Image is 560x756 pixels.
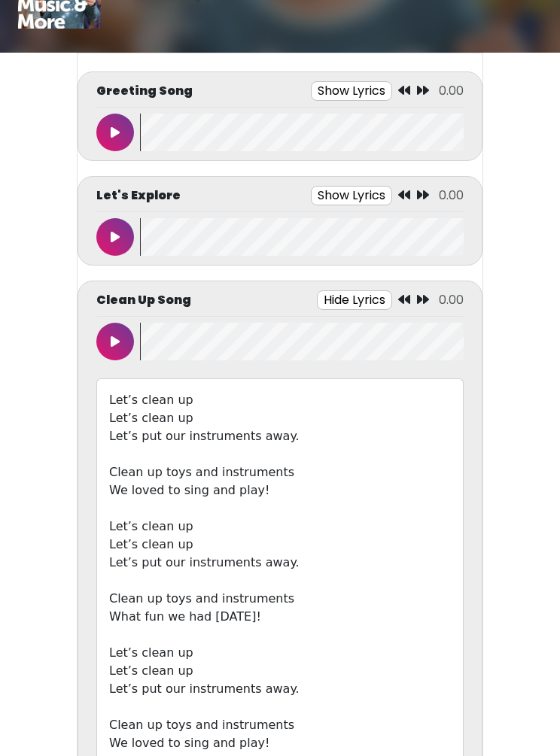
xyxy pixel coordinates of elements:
[96,291,191,309] p: Clean Up Song
[439,187,464,204] span: 0.00
[96,187,181,205] p: Let's Explore
[96,82,193,100] p: Greeting Song
[317,290,392,310] button: Hide Lyrics
[439,291,464,308] span: 0.00
[439,82,464,99] span: 0.00
[311,81,392,101] button: Show Lyrics
[311,186,392,205] button: Show Lyrics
